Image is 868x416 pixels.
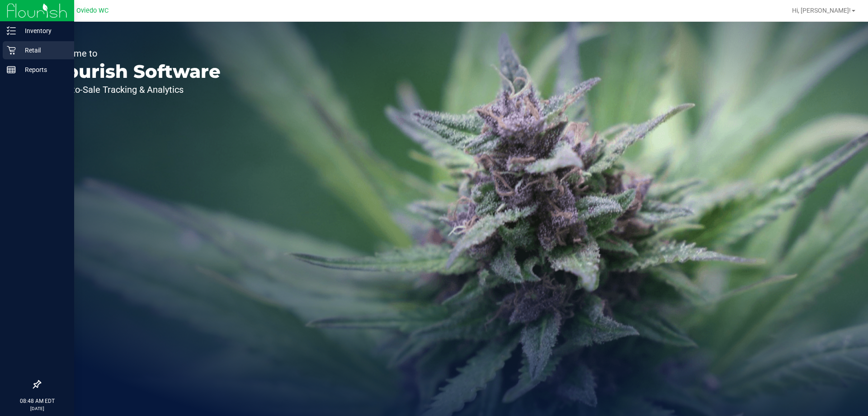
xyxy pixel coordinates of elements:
p: [DATE] [4,405,70,412]
p: Reports [16,64,70,75]
span: Oviedo WC [76,7,108,14]
inline-svg: Retail [7,46,16,55]
inline-svg: Inventory [7,26,16,35]
p: 08:48 AM EDT [4,397,70,405]
p: Retail [16,45,70,56]
span: Hi, [PERSON_NAME]! [792,7,851,14]
inline-svg: Reports [7,65,16,74]
p: Flourish Software [49,62,221,81]
p: Welcome to [49,49,221,58]
p: Seed-to-Sale Tracking & Analytics [49,85,221,94]
p: Inventory [16,25,70,36]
